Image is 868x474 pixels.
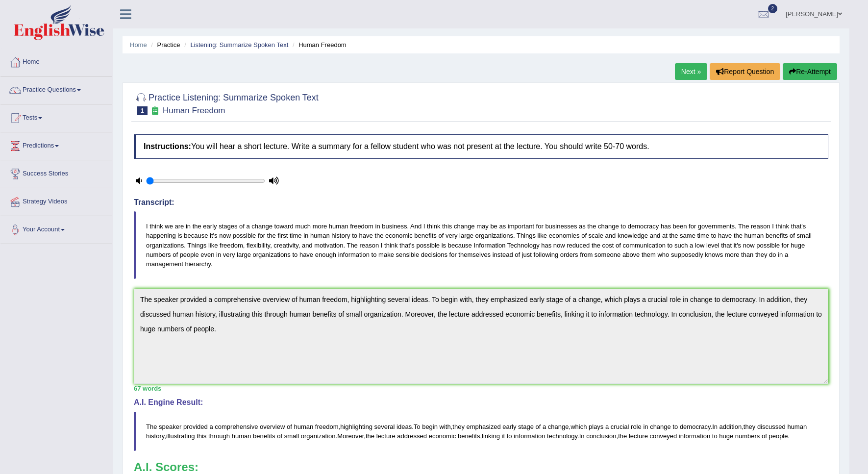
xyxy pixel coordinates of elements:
span: overview [260,423,285,430]
span: speaker [159,423,181,430]
a: Home [0,49,112,73]
span: a [605,423,609,430]
span: linking [482,432,500,440]
span: in [643,423,648,430]
a: Home [130,41,147,49]
span: to [712,432,718,440]
span: people [769,432,788,440]
span: a [543,423,546,430]
span: small [284,432,299,440]
span: human [232,432,251,440]
span: to [672,423,678,430]
span: information [679,432,710,440]
span: democracy [680,423,711,430]
span: addressed [397,432,427,440]
a: Your Account [0,216,112,241]
span: highlighting [340,423,372,430]
span: benefits [458,432,480,440]
h4: You will hear a short lecture. Write a summary for a fellow student who was not present at the le... [134,134,828,159]
li: Human Freedom [290,40,347,50]
span: with [440,423,451,430]
small: Exam occurring question [150,106,160,116]
span: benefits [253,432,275,440]
span: provided [183,423,208,430]
h4: A.I. Engine Result: [134,398,828,407]
span: illustrating [166,432,195,440]
span: role [631,423,642,430]
span: comprehensive [215,423,258,430]
blockquote: , . , , . , , . , , . , . [134,412,828,451]
h4: Transcript: [134,198,828,207]
span: discussed [757,423,786,430]
b: A.I. Scores: [134,460,198,474]
a: Next » [675,63,707,80]
span: through [208,432,230,440]
span: human [294,423,313,430]
button: Re-Attempt [783,63,837,80]
b: Instructions: [144,142,191,150]
span: this [197,432,206,440]
a: Tests [0,104,112,129]
small: Human Freedom [163,106,225,115]
span: history [146,432,164,440]
span: plays [589,423,603,430]
span: Moreover [337,432,364,440]
li: Practice [149,40,180,50]
span: numbers [735,432,760,440]
a: Strategy Videos [0,188,112,213]
h2: Practice Listening: Summarize Spoken Text [134,91,319,115]
a: Listening: Summarize Spoken Text [190,41,288,49]
span: change [650,423,671,430]
span: organization [301,432,336,440]
span: a [209,423,213,430]
span: they [744,423,756,430]
span: of [277,432,282,440]
blockquote: I think we are in the early stages of a change toward much more human freedom in business. And I ... [134,211,828,279]
span: it [502,432,505,440]
span: huge [719,432,733,440]
button: Report Question [710,63,780,80]
span: the [618,432,627,440]
a: Predictions [0,132,112,157]
span: In [579,432,585,440]
span: freedom [315,423,339,430]
span: information [514,432,545,440]
span: stage [518,423,534,430]
span: change [548,423,569,430]
span: 1 [137,106,148,115]
span: of [287,423,292,430]
span: lecture [629,432,648,440]
span: The [146,423,157,430]
span: lecture [376,432,396,440]
span: conveyed [650,432,677,440]
a: Practice Questions [0,76,112,101]
span: of [762,432,767,440]
span: addition [719,423,742,430]
span: several [374,423,395,430]
span: technology [547,432,577,440]
span: which [570,423,587,430]
span: they [452,423,465,430]
div: 67 words [134,384,828,393]
span: early [502,423,516,430]
a: Success Stories [0,160,112,185]
span: human [787,423,807,430]
span: In [712,423,718,430]
span: the [366,432,374,440]
span: 2 [768,4,778,13]
span: ideas [397,423,412,430]
span: conclusion [586,432,616,440]
span: crucial [611,423,629,430]
span: to [507,432,512,440]
span: of [536,423,541,430]
span: begin [422,423,438,430]
span: economic [429,432,456,440]
span: To [414,423,421,430]
span: emphasized [467,423,501,430]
